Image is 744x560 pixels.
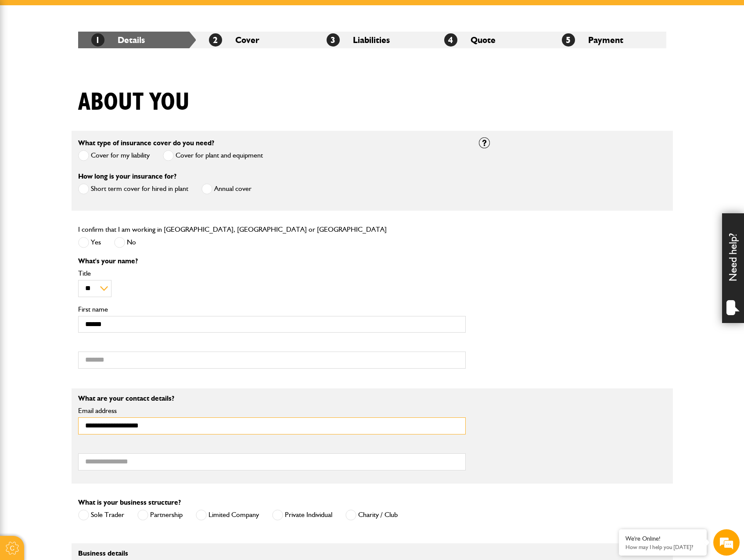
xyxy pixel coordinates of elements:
[78,270,466,277] label: Title
[196,510,259,521] label: Limited Company
[78,88,190,117] h1: About you
[78,237,101,248] label: Yes
[137,510,183,521] label: Partnership
[562,33,575,47] span: 5
[209,33,222,47] span: 2
[78,150,150,161] label: Cover for my liability
[46,49,147,61] div: Chat with us now
[78,306,466,313] label: First name
[722,213,744,323] div: Need help?
[327,33,340,47] span: 3
[78,173,176,180] label: How long is your insurance for?
[78,395,466,402] p: What are your contact details?
[78,32,196,48] li: Details
[625,535,700,542] div: We're Online!
[78,183,188,194] label: Short term cover for hired in plant
[144,4,165,25] div: Minimize live chat window
[78,407,466,414] label: Email address
[119,270,159,282] em: Start Chat
[15,49,37,61] img: d_20077148190_company_1631870298795_20077148190
[78,258,466,265] p: What's your name?
[78,140,214,147] label: What type of insurance cover do you need?
[345,510,398,521] label: Charity / Club
[163,150,263,161] label: Cover for plant and equipment
[114,237,136,248] label: No
[549,32,666,48] li: Payment
[201,183,252,194] label: Annual cover
[78,499,181,506] label: What is your business structure?
[91,33,104,47] span: 1
[625,544,700,550] p: How may I help you today?
[11,81,160,101] input: Enter your last name
[196,32,313,48] li: Cover
[78,550,466,557] p: Business details
[431,32,549,48] li: Quote
[78,510,124,521] label: Sole Trader
[272,510,332,521] label: Private Individual
[313,32,431,48] li: Liabilities
[11,107,160,126] input: Enter your email address
[78,226,387,233] label: I confirm that I am working in [GEOGRAPHIC_DATA], [GEOGRAPHIC_DATA] or [GEOGRAPHIC_DATA]
[444,33,457,47] span: 4
[11,133,160,152] input: Enter your phone number
[11,159,160,263] textarea: Type your message and hit 'Enter'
